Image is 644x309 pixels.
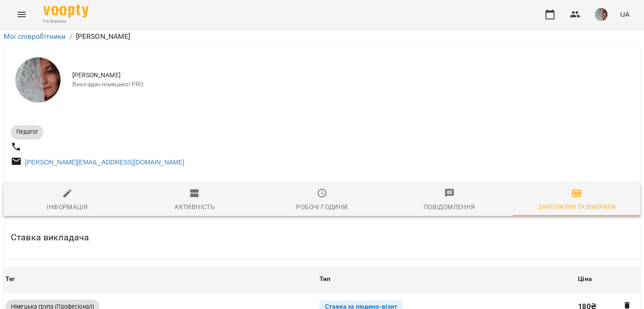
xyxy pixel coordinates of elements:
[538,201,616,212] div: Зарплатня та Витрати
[15,57,61,103] img: Гута Оксана Анатоліївна
[43,5,89,18] img: Voopty Logo
[47,201,88,212] div: Інформація
[595,8,607,21] img: 00e56ec9b043b19adf0666da6a3b5eb7.jpeg
[25,159,184,166] a: [PERSON_NAME][EMAIL_ADDRESS][DOMAIN_NAME]
[72,80,633,89] span: Викладач німецької PRO
[620,9,630,19] span: UA
[423,201,475,212] div: Повідомлення
[296,201,348,212] div: Робочі години
[174,201,215,212] div: Активність
[43,19,89,24] span: For Business
[11,4,33,25] button: Menu
[76,31,131,42] p: [PERSON_NAME]
[70,31,72,42] li: /
[616,6,633,23] button: UA
[72,71,633,80] span: [PERSON_NAME]
[11,230,89,244] h6: Ставка викладача
[11,128,43,136] span: Педагог
[4,267,318,292] th: Тег
[318,267,576,292] th: Тип
[4,31,640,42] nav: breadcrumb
[576,267,640,292] th: Ціна
[4,32,66,41] a: Мої співробітники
